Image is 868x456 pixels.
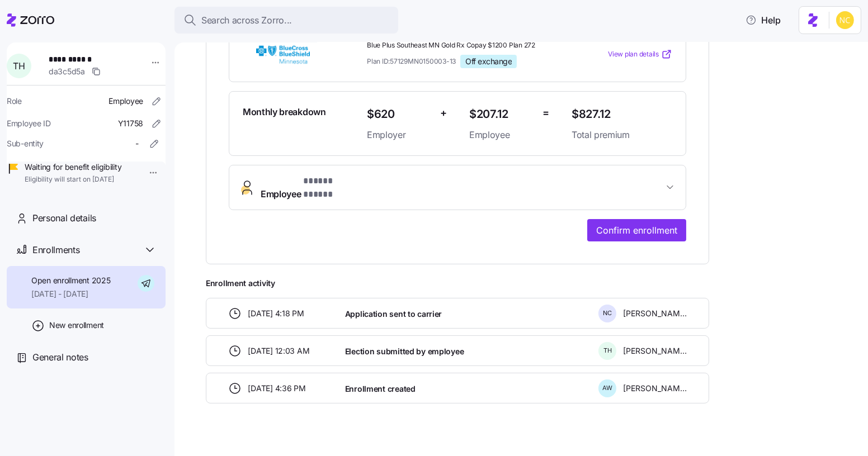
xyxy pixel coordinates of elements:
[25,161,121,173] span: Waiting for benefit eligibility
[440,105,447,121] span: +
[201,13,292,27] span: Search across Zorro...
[49,320,104,331] span: New enrollment
[623,345,687,357] span: [PERSON_NAME]
[623,383,687,394] span: [PERSON_NAME]
[7,138,44,149] span: Sub-entity
[836,11,854,29] img: e03b911e832a6112bf72643c5874f8d8
[135,138,139,149] span: -
[7,96,22,107] span: Role
[261,174,362,201] span: Employee
[367,105,431,123] span: $620
[469,105,534,123] span: $207.12
[345,346,464,357] span: Election submitted by employee
[248,308,304,319] span: [DATE] 4:18 PM
[603,348,612,354] span: T H
[174,7,398,34] button: Search across Zorro...
[465,56,512,66] span: Off exchange
[572,128,672,142] span: Total premium
[542,105,549,121] span: =
[608,49,672,60] a: View plan details
[367,41,563,50] span: Blue Plus Southeast MN Gold Rx Copay $1200 Plan 272
[737,9,790,31] button: Help
[603,310,612,316] span: N C
[31,275,110,286] span: Open enrollment 2025
[32,350,88,364] span: General notes
[367,128,431,142] span: Employer
[243,41,323,67] img: BlueCross BlueShield of Minnesota
[596,224,677,237] span: Confirm enrollment
[31,288,110,300] span: [DATE] - [DATE]
[248,383,306,394] span: [DATE] 4:36 PM
[25,175,121,184] span: Eligibility will start on [DATE]
[367,56,456,66] span: Plan ID: 57129MN0150003-13
[345,308,442,320] span: Application sent to carrier
[608,49,659,60] span: View plan details
[13,61,25,70] span: T H
[32,211,96,225] span: Personal details
[206,278,709,289] span: Enrollment activity
[587,219,686,241] button: Confirm enrollment
[572,105,672,123] span: $827.12
[243,105,326,119] span: Monthly breakdown
[118,118,143,129] span: Y11758
[746,13,781,27] span: Help
[345,383,416,395] span: Enrollment created
[49,66,85,77] span: da3c5d5a
[7,118,51,129] span: Employee ID
[108,96,143,107] span: Employee
[248,345,310,357] span: [DATE] 12:03 AM
[469,128,534,142] span: Employee
[32,243,79,257] span: Enrollments
[602,385,612,391] span: A W
[623,308,687,319] span: [PERSON_NAME]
